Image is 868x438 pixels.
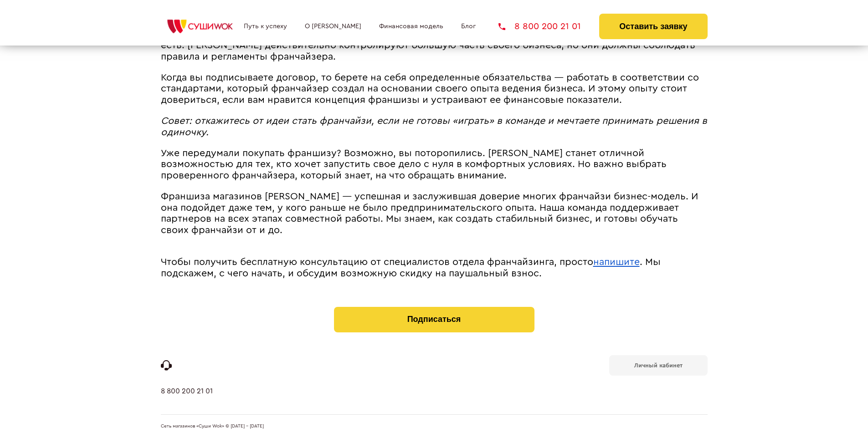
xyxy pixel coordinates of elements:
[498,22,581,31] a: 8 800 200 21 01
[161,257,593,267] span: Чтобы получить бесплатную консультацию от специалистов отдела франчайзинга, просто
[161,192,698,235] span: Франшиза магазинов [PERSON_NAME] ― успешная и заслужившая доверие многих франчайзи бизнес-модель....
[609,355,708,376] a: Личный кабинет
[514,22,581,31] span: 8 800 200 21 01
[379,23,443,30] a: Финансовая модель
[161,257,661,278] span: . Мы подскажем, с чего начать, и обсудим возможную скидку на паушальный взнос.
[161,387,213,414] a: 8 800 200 21 01
[334,307,534,332] button: Подписаться
[593,257,640,267] a: напишите
[461,23,476,30] a: Блог
[161,30,699,61] span: Многие франчайзинговые предложения заявляют, что франчайзи будет хозяином самому себе. Во многом ...
[599,14,707,39] button: Оставить заявку
[161,73,699,105] span: Когда вы подписываете договор, то берете на себя определенные обязательства ― работать в соответс...
[161,148,667,180] span: Уже передумали покупать франшизу? Возможно, вы поторопились. [PERSON_NAME] станет отличной возмож...
[244,23,287,30] a: Путь к успеху
[161,424,264,429] span: Сеть магазинов «Суши Wok» © [DATE] - [DATE]
[161,116,707,137] i: Совет: откажитесь от идеи стать франчайзи, если не готовы «играть» в команде и мечтаете принимать...
[305,23,361,30] a: О [PERSON_NAME]
[634,362,683,368] b: Личный кабинет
